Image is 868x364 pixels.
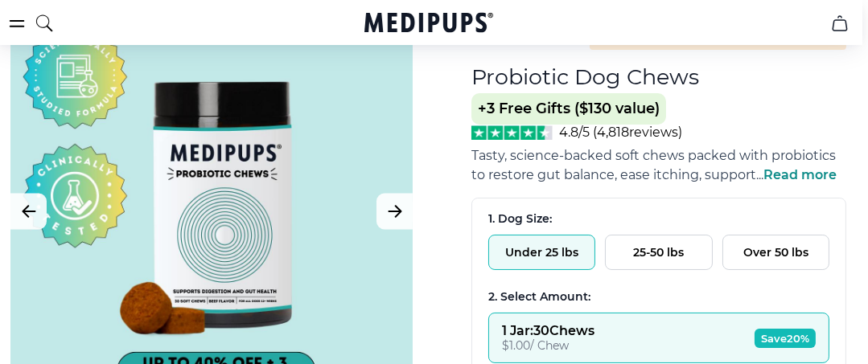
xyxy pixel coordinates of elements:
button: Next Image [376,194,413,230]
button: search [35,3,54,43]
a: Medipups [364,10,493,38]
span: ... [756,167,837,182]
div: 1. Dog Size: [488,211,829,227]
span: to restore gut balance, ease itching, support [471,167,756,182]
div: 2. Select Amount: [488,289,829,305]
span: +3 Free Gifts ($130 value) [471,93,666,125]
span: Read more [763,167,837,182]
span: 4.8/5 ( 4,818 reviews) [559,125,682,140]
button: Over 50 lbs [722,235,829,270]
button: 1 Jar:30Chews$1.00/ ChewSave20% [488,313,829,363]
button: 25-50 lbs [605,235,712,270]
button: Previous Image [10,194,47,230]
span: Save 20% [755,329,816,348]
h1: Probiotic Dog Chews [471,63,699,90]
button: cart [821,4,859,43]
button: burger-menu [7,14,27,33]
div: 1 Jar : 30 Chews [502,323,594,338]
span: Tasty, science-backed soft chews packed with probiotics [471,148,836,163]
img: Stars - 4.8 [471,125,553,140]
div: $ 1.00 / Chew [502,338,594,353]
button: Under 25 lbs [488,235,595,270]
